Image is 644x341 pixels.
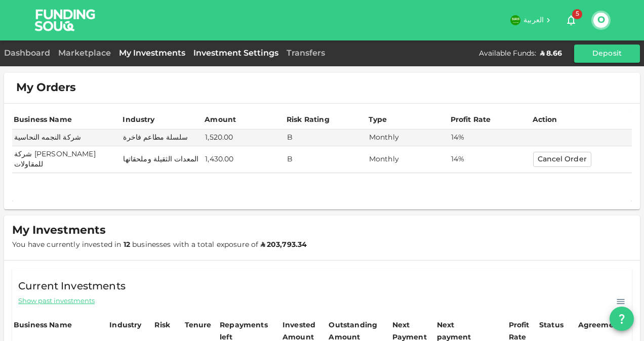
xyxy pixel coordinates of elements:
[12,130,121,146] td: شركة النجمه النحاسية
[283,50,329,57] a: Transfers
[154,319,170,331] div: Risk
[109,319,141,331] div: Industry
[578,319,622,331] div: Agreement
[367,146,449,173] td: Monthly
[205,114,236,126] div: Amount
[449,130,531,146] td: 14%
[561,10,581,30] button: 5
[261,241,307,248] strong: ʢ 203,793.34
[16,81,76,95] span: My Orders
[451,114,491,126] div: Profit Rate
[185,319,212,331] div: Tenure
[539,319,563,331] div: Status
[4,50,54,57] a: Dashboard
[203,130,285,146] td: 1,520.00
[593,13,609,28] button: O
[12,146,121,173] td: شركة [PERSON_NAME] للمقاولات
[367,130,449,146] td: Monthly
[123,114,154,126] div: Industry
[287,114,330,126] div: Risk Rating
[285,146,367,173] td: B
[12,224,106,238] span: My Investments
[14,319,72,331] div: Business Name
[54,50,115,57] a: Marketplace
[610,307,634,331] button: question
[449,146,531,173] td: 14%
[533,152,591,167] button: Cancel Order
[285,130,367,146] td: B
[524,17,544,24] span: العربية
[369,114,387,126] div: Type
[189,50,283,57] a: Investment Settings
[18,279,126,295] span: Current Investments
[12,241,307,248] span: You have currently invested in businesses with a total exposure of
[18,296,95,306] span: Show past investments
[540,49,562,59] div: ʢ 8.66
[124,241,130,248] strong: 12
[533,114,557,126] div: Action
[14,114,72,126] div: Business Name
[203,146,285,173] td: 1,430.00
[572,9,582,19] span: 5
[479,49,536,59] div: Available Funds :
[121,146,203,173] td: المعدات الثقيلة وملحقاتها
[574,45,640,63] button: Deposit
[510,15,520,25] img: flag-sa.b9a346574cdc8950dd34b50780441f57.svg
[115,50,189,57] a: My Investments
[121,130,203,146] td: سلسلة مطاعم فاخرة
